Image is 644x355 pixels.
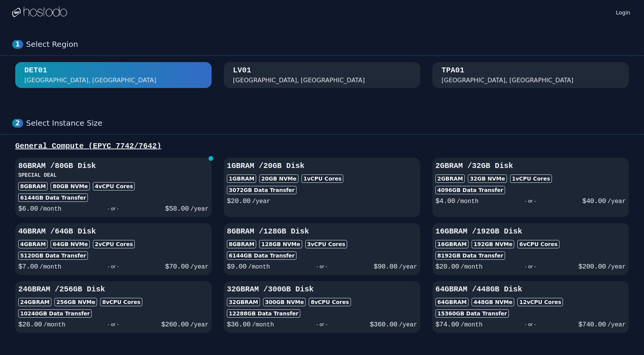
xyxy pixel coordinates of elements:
span: $ 260.00 [161,321,189,328]
div: 12288 GB Data Transfer [227,309,300,318]
button: 24GBRAM /256GB Disk24GBRAM256GB NVMe8vCPU Cores10240GB Data Transfer$26.00/month- or -$260.00/year [15,281,212,333]
h3: 8GB RAM / 80 GB Disk [18,161,209,171]
div: 3 vCPU Cores [305,240,347,248]
span: /year [399,264,417,270]
span: $ 20.00 [227,197,250,205]
div: 4096 GB Data Transfer [435,186,505,194]
div: - or - [483,319,579,330]
span: /month [40,206,62,213]
button: 8GBRAM /80GB DiskSPECIAL DEAL8GBRAM80GB NVMe4vCPU Cores6144GB Data Transfer$6.00/month- or -$58.0... [15,158,212,217]
div: DET01 [24,65,47,76]
div: 6144 GB Data Transfer [18,193,88,202]
span: $ 7.00 [18,263,38,270]
div: [GEOGRAPHIC_DATA], [GEOGRAPHIC_DATA] [24,76,156,85]
div: - or - [61,261,165,272]
div: LV01 [233,65,251,76]
div: 448 GB NVMe [472,298,514,306]
div: 16GB RAM [435,240,469,248]
span: /month [43,321,65,328]
h3: 24GB RAM / 256 GB Disk [18,284,209,295]
button: LV01 [GEOGRAPHIC_DATA], [GEOGRAPHIC_DATA] [224,62,420,88]
div: 5120 GB Data Transfer [18,251,88,260]
div: 3072 GB Data Transfer [227,186,296,194]
h3: 4GB RAM / 64 GB Disk [18,226,209,237]
div: 15360 GB Data Transfer [435,309,509,318]
div: - or - [274,319,370,330]
div: 1GB RAM [227,174,256,183]
div: 6144 GB Data Transfer [227,251,296,260]
h3: 16GB RAM / 192 GB Disk [435,226,626,237]
div: 256 GB NVMe [54,298,97,306]
span: /month [461,321,483,328]
div: 4 vCPU Cores [93,182,135,190]
span: /month [252,321,274,328]
div: 8 vCPU Cores [100,298,142,306]
span: /year [190,206,209,213]
span: $ 70.00 [165,263,189,270]
div: 6 vCPU Cores [517,240,559,248]
a: Login [614,7,632,16]
h3: 8GB RAM / 128 GB Disk [227,226,417,237]
span: $ 6.00 [18,205,38,213]
div: [GEOGRAPHIC_DATA], [GEOGRAPHIC_DATA] [442,76,574,85]
h3: 2GB RAM / 32 GB Disk [435,161,626,171]
span: $ 90.00 [374,263,397,270]
div: 8192 GB Data Transfer [435,251,505,260]
span: $ 200.00 [579,263,606,270]
span: /month [457,198,479,205]
div: 1 vCPU Cores [510,174,552,183]
span: /year [607,321,626,328]
div: 4GB RAM [18,240,48,248]
span: $ 26.00 [18,321,42,328]
div: - or - [65,319,161,330]
button: DET01 [GEOGRAPHIC_DATA], [GEOGRAPHIC_DATA] [15,62,212,88]
span: /year [399,321,417,328]
div: 8GB RAM [18,182,48,190]
button: TPA01 [GEOGRAPHIC_DATA], [GEOGRAPHIC_DATA] [432,62,629,88]
span: /month [40,264,62,270]
h3: 32GB RAM / 300 GB Disk [227,284,417,295]
span: $ 360.00 [370,321,397,328]
span: /year [607,264,626,270]
span: /month [248,264,270,270]
div: Select Region [26,40,632,49]
div: 8GB RAM [227,240,256,248]
div: 32 GB NVMe [468,174,507,183]
div: 8 vCPU Cores [309,298,351,306]
button: 32GBRAM /300GB Disk32GBRAM300GB NVMe8vCPU Cores12288GB Data Transfer$36.00/month- or -$360.00/year [224,281,420,333]
div: Select Instance Size [26,118,632,128]
span: /year [190,264,209,270]
div: General Compute (EPYC 7742/7642) [12,141,632,152]
div: 128 GB NVMe [259,240,302,248]
div: 12 vCPU Cores [517,298,563,306]
h3: SPECIAL DEAL [18,171,209,179]
button: 64GBRAM /448GB Disk64GBRAM448GB NVMe12vCPU Cores15360GB Data Transfer$74.00/month- or -$740.00/year [432,281,629,333]
div: - or - [478,196,582,206]
div: 2 vCPU Cores [93,240,135,248]
span: $ 40.00 [582,197,606,205]
button: 8GBRAM /128GB Disk8GBRAM128GB NVMe3vCPU Cores6144GB Data Transfer$9.00/month- or -$90.00/year [224,223,420,275]
span: $ 74.00 [435,321,459,328]
div: 32GB RAM [227,298,260,306]
div: 2 [12,119,23,128]
img: Logo [12,6,67,18]
div: - or - [61,203,165,214]
button: 4GBRAM /64GB Disk4GBRAM64GB NVMe2vCPU Cores5120GB Data Transfer$7.00/month- or -$70.00/year [15,223,212,275]
div: 20 GB NVMe [259,174,298,183]
span: /year [252,198,270,205]
div: - or - [270,261,373,272]
span: $ 58.00 [165,205,189,213]
div: 2GB RAM [435,174,465,183]
button: 1GBRAM /20GB Disk1GBRAM20GB NVMe1vCPU Cores3072GB Data Transfer$20.00/year [224,158,420,217]
span: $ 4.00 [435,197,455,205]
h3: 64GB RAM / 448 GB Disk [435,284,626,295]
h3: 1GB RAM / 20 GB Disk [227,161,417,171]
div: 300 GB NVMe [263,298,306,306]
button: 16GBRAM /192GB Disk16GBRAM192GB NVMe6vCPU Cores8192GB Data Transfer$20.00/month- or -$200.00/year [432,223,629,275]
div: 64 GB NVMe [51,240,90,248]
div: [GEOGRAPHIC_DATA], [GEOGRAPHIC_DATA] [233,76,365,85]
div: 1 [12,40,23,49]
span: /month [461,264,483,270]
div: - or - [483,261,579,272]
div: 24GB RAM [18,298,51,306]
